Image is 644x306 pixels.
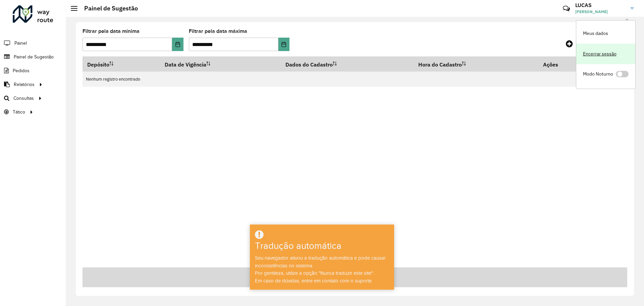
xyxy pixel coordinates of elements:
[583,71,613,77] font: Modo Noturno
[14,41,27,46] font: Painel
[14,54,54,59] font: Painel de Sugestão
[189,28,247,34] font: Filtrar pela data máxima
[13,110,25,115] font: Tático
[575,2,592,8] font: LUCAS
[255,278,373,283] font: Em caso de dúvidas, entre em contato com o suporte.
[165,61,206,68] font: Data de Vigência
[576,23,635,44] a: Meus dados
[543,61,558,68] font: Ações
[84,4,138,12] font: Painel de Sugestão
[418,61,462,68] font: Hora do Cadastro
[278,38,289,51] button: Escolha a data
[13,68,30,73] font: Pedidos
[575,9,608,14] font: [PERSON_NAME]
[583,30,608,36] font: Meus dados
[559,1,574,16] a: Contato Rápido
[83,28,140,34] font: Filtrar pela data mínima
[576,44,635,64] a: Encerrar sessão
[285,61,333,68] font: Dados do Cadastro
[255,241,341,251] font: Tradução automática
[255,270,374,276] font: Por gentileza, utilize a opção "Nunca traduzir este site".
[13,96,34,101] font: Consultas
[583,51,616,57] font: Encerrar sessão
[255,255,386,268] font: Seu navegador ativou a tradução automática e pode causar inconsistências no sistema.
[86,76,140,82] font: Nenhum registro encontrado
[87,61,109,68] font: Depósito
[172,38,183,51] button: Escolha a data
[14,82,35,87] font: Relatórios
